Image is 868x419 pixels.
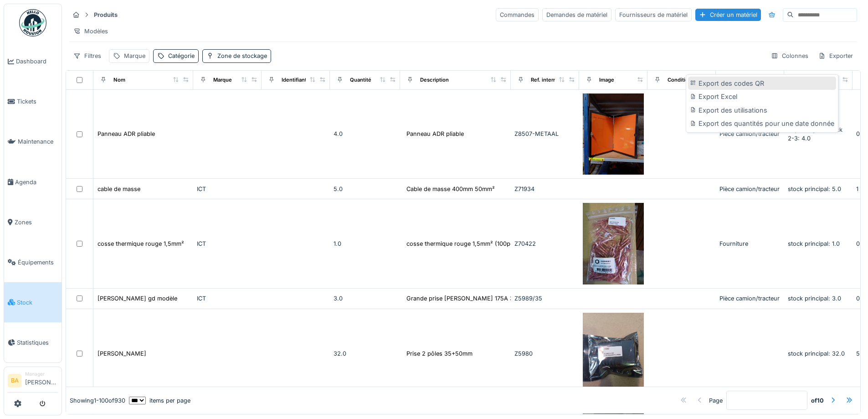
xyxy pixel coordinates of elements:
div: 1.0 [334,239,396,248]
div: Créer un matériel [695,9,761,21]
img: Panneau ADR pliable [583,93,644,175]
div: Zone de stockage [217,52,267,60]
div: Panneau ADR pliable [406,129,464,138]
div: [PERSON_NAME] gd modèle [98,294,177,303]
div: Z5989/35 [514,294,575,303]
div: Z8507-METAAL [514,129,575,138]
div: Pièce camion/tracteur [719,129,781,138]
div: Modèles [69,25,112,38]
div: items per page [129,396,190,405]
div: Commandes [496,8,539,21]
li: BA [8,374,21,388]
div: Filtres [69,49,105,62]
img: Badge_color-CXgf-gQk.svg [19,9,46,36]
div: cosse thermique rouge 1,5mm² (100pcs) [406,239,519,248]
div: cable de masse [98,185,140,193]
div: Ref. interne [531,76,560,84]
div: Showing 1 - 100 of 930 [70,396,125,405]
div: Cable de masse 400mm 50mm² [406,185,495,193]
div: Colonnes [767,49,812,62]
div: Marque [213,76,232,84]
div: ICT [197,239,258,248]
span: stock principal: 32.0 [788,350,845,357]
div: cosse thermique rouge 1,5mm² [98,239,184,248]
span: Statistiques [17,338,58,347]
img: cosse thermique rouge 1,5mm² [583,203,644,285]
div: Export Excel [688,90,836,103]
span: Stock [17,298,58,307]
div: 3.0 [334,294,396,303]
div: Identifiant interne [282,76,326,84]
div: 32.0 [334,349,396,358]
strong: Produits [90,10,121,19]
div: Export des utilisations [688,103,836,117]
span: stock principal: 1.0 [788,240,840,247]
div: Exporter [814,49,857,62]
div: Fourniture [719,239,781,248]
div: Marque [124,52,145,60]
div: ICT [197,185,258,193]
div: Grande prise [PERSON_NAME] 175A 35mm [406,294,527,303]
span: Maintenance [18,137,58,146]
span: Agenda [15,178,58,186]
span: Tickets [17,97,58,106]
div: Image [599,76,614,84]
div: Prise 2 pôles 35+50mm [406,349,473,358]
div: Panneau ADR pliable [98,129,155,138]
div: Fournisseurs de matériel [615,8,692,21]
div: Manager [25,371,58,378]
div: Quantité [350,76,371,84]
strong: of 10 [811,396,824,405]
div: Export des codes QR [688,77,836,90]
span: stock principal: 5.0 [788,186,841,192]
div: Page [709,396,723,405]
div: Nom [113,76,125,84]
li: [PERSON_NAME] [25,371,58,390]
div: Z5980 [514,349,575,358]
span: stock principal: 3.0 [788,295,841,302]
div: Export des quantités pour une date donnée [688,117,836,130]
span: Équipements [18,258,58,267]
div: [PERSON_NAME] [98,349,146,358]
div: 4.0 [334,129,396,138]
div: Z70422 [514,239,575,248]
div: Demandes de matériel [542,8,611,21]
span: Zones [15,218,58,227]
div: Pièce camion/tracteur [719,185,781,193]
span: Dashboard [16,57,58,66]
div: Description [420,76,449,84]
div: Pièce camion/tracteur [719,294,781,303]
div: 5.0 [334,185,396,193]
div: Conditionnement [668,76,711,84]
div: Z71934 [514,185,575,193]
img: Prise Anderson [583,313,644,394]
div: Catégorie [168,52,195,60]
div: ICT [197,294,258,303]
